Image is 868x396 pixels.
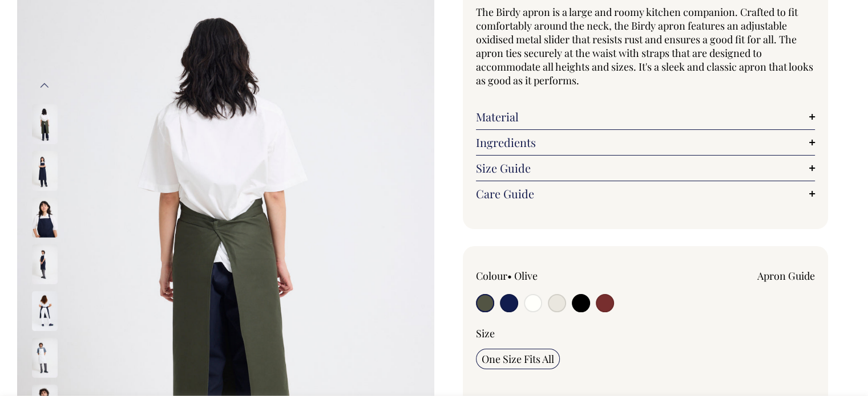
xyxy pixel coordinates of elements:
a: Material [476,110,815,124]
img: dark-navy [32,150,58,190]
img: olive [32,104,58,144]
span: The Birdy apron is a large and roomy kitchen companion. Crafted to fit comfortably around the nec... [476,5,813,87]
label: Olive [514,269,538,283]
span: • [507,269,512,283]
div: Size [476,326,815,340]
span: One Size Fits All [482,352,554,366]
img: dark-navy [32,197,58,237]
a: Ingredients [476,136,815,149]
input: One Size Fits All [476,349,560,369]
img: dark-navy [32,244,58,284]
img: off-white [32,337,58,377]
a: Care Guide [476,187,815,201]
img: dark-navy [32,291,58,330]
div: Colour [476,269,612,283]
a: Apron Guide [757,269,815,283]
button: Previous [36,73,53,99]
a: Size Guide [476,161,815,175]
